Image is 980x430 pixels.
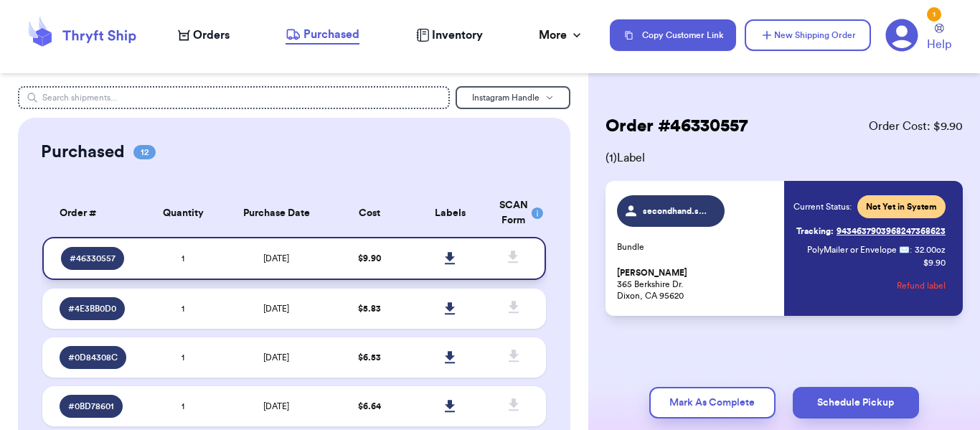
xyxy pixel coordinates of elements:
[68,352,118,363] span: # 0D84308C
[927,24,951,53] a: Help
[910,244,912,256] span: :
[796,220,946,243] a: Tracking:9434637903968247368623
[793,201,852,212] span: Current Status:
[182,304,184,313] span: 1
[263,254,289,263] span: [DATE]
[897,270,946,302] button: Refund label
[223,190,329,237] th: Purchase Date
[606,115,748,138] h2: Order # 46330557
[263,304,289,313] span: [DATE]
[617,241,776,253] p: Bundle
[133,145,156,159] span: 12
[923,257,946,268] p: $ 9.90
[807,246,910,254] span: PolyMailer or Envelope ✉️
[610,19,736,51] button: Copy Customer Link
[606,149,963,167] span: ( 1 ) Label
[182,353,184,362] span: 1
[358,402,381,411] span: $ 6.64
[143,190,223,237] th: Quantity
[358,353,381,362] span: $ 6.53
[885,19,918,52] a: 1
[263,353,289,362] span: [DATE]
[182,402,184,411] span: 1
[178,27,230,44] a: Orders
[617,268,687,279] span: [PERSON_NAME]
[68,303,116,314] span: # 4E3BB0D0
[499,198,529,228] div: SCAN Form
[193,27,230,44] span: Orders
[42,190,143,237] th: Order #
[358,304,381,313] span: $ 5.83
[456,86,570,109] button: Instagram Handle
[796,225,834,237] span: Tracking:
[745,19,871,51] button: New Shipping Order
[68,401,114,412] span: # 0BD78601
[41,141,125,164] h2: Purchased
[432,27,483,44] span: Inventory
[643,205,711,217] span: secondhand.sweetnesss
[358,254,381,263] span: $ 9.90
[263,402,289,411] span: [DATE]
[410,190,490,237] th: Labels
[472,93,540,102] span: Instagram Handle
[866,201,937,212] span: Not Yet in System
[182,254,184,263] span: 1
[416,27,483,44] a: Inventory
[869,118,963,135] span: Order Cost: $ 9.90
[329,190,410,237] th: Cost
[927,36,951,53] span: Help
[617,267,776,302] p: 365 Berkshire Dr. Dixon, CA 95620
[286,26,359,45] a: Purchased
[649,387,776,419] button: Mark As Complete
[70,253,116,264] span: # 46330557
[539,27,584,44] div: More
[915,244,946,256] span: 32.00 oz
[303,26,359,43] span: Purchased
[793,387,919,419] button: Schedule Pickup
[927,7,941,22] div: 1
[18,86,450,109] input: Search shipments...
